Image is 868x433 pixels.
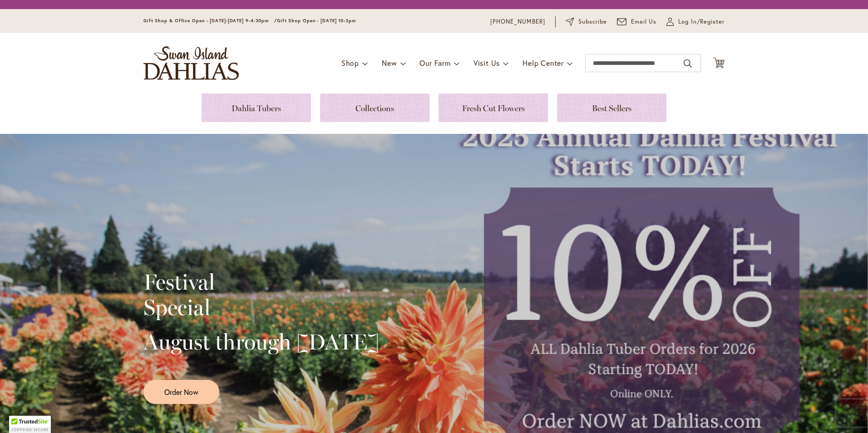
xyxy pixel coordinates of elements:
a: Order Now [143,380,219,404]
span: New [382,58,397,68]
span: Visit Us [473,58,500,68]
span: Log In/Register [678,17,725,26]
span: Our Farm [419,58,450,68]
span: Email Us [631,17,657,26]
span: Help Center [523,58,564,68]
span: Subscribe [578,17,607,26]
h2: August through [DATE] [143,329,379,354]
span: Gift Shop Open - [DATE] 10-3pm [277,18,356,24]
button: Search [684,56,692,71]
div: TrustedSite Certified [9,416,51,433]
a: Log In/Register [666,17,725,26]
a: Email Us [617,17,657,26]
a: [PHONE_NUMBER] [490,17,545,26]
span: Shop [341,58,359,68]
h2: Festival Special [143,269,379,320]
span: Order Now [164,387,198,397]
a: store logo [143,46,239,80]
span: Gift Shop & Office Open - [DATE]-[DATE] 9-4:30pm / [143,18,277,24]
a: Subscribe [566,17,607,26]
